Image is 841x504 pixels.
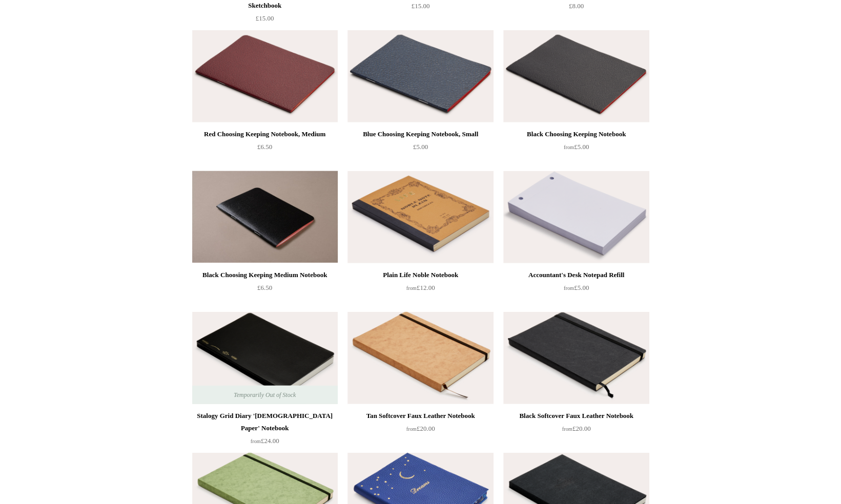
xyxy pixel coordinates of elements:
div: Black Choosing Keeping Medium Notebook [195,269,335,281]
a: Plain Life Noble Notebook from£12.00 [347,269,493,311]
div: Tan Softcover Faux Leather Notebook [350,410,490,422]
span: £5.00 [413,143,428,151]
a: Blue Choosing Keeping Notebook, Small £5.00 [347,128,493,170]
img: Black Softcover Faux Leather Notebook [503,312,649,404]
span: £20.00 [406,425,435,432]
span: from [564,144,574,150]
a: Black Choosing Keeping Notebook Black Choosing Keeping Notebook [503,30,649,122]
a: Accountant's Desk Notepad Refill Accountant's Desk Notepad Refill [503,171,649,263]
img: Plain Life Noble Notebook [347,171,493,263]
a: Tan Softcover Faux Leather Notebook Tan Softcover Faux Leather Notebook [347,312,493,404]
a: Blue Choosing Keeping Notebook, Small Blue Choosing Keeping Notebook, Small [347,30,493,122]
a: Plain Life Noble Notebook Plain Life Noble Notebook [347,171,493,263]
img: Blue Choosing Keeping Notebook, Small [347,30,493,122]
a: Tan Softcover Faux Leather Notebook from£20.00 [347,410,493,452]
span: Temporarily Out of Stock [223,386,306,404]
img: Stalogy Grid Diary 'Bible Paper' Notebook [192,312,338,404]
a: Stalogy Grid Diary '[DEMOGRAPHIC_DATA] Paper' Notebook from£24.00 [192,410,338,452]
div: Plain Life Noble Notebook [350,269,490,281]
span: from [562,426,572,432]
div: Black Choosing Keeping Notebook [506,128,646,140]
span: £5.00 [564,143,589,151]
span: £8.00 [569,2,584,10]
a: Red Choosing Keeping Notebook, Medium £6.50 [192,128,338,170]
img: Tan Softcover Faux Leather Notebook [347,312,493,404]
span: £6.50 [257,143,272,151]
span: £12.00 [406,284,435,291]
img: Black Choosing Keeping Notebook [503,30,649,122]
span: £15.00 [256,14,274,22]
div: Accountant's Desk Notepad Refill [506,269,646,281]
a: Black Choosing Keeping Medium Notebook Black Choosing Keeping Medium Notebook [192,171,338,263]
a: Accountant's Desk Notepad Refill from£5.00 [503,269,649,311]
span: £20.00 [562,425,591,432]
img: Black Choosing Keeping Medium Notebook [192,171,338,263]
a: Red Choosing Keeping Notebook, Medium Red Choosing Keeping Notebook, Medium [192,30,338,122]
a: Stalogy Grid Diary 'Bible Paper' Notebook Stalogy Grid Diary 'Bible Paper' Notebook Temporarily O... [192,312,338,404]
span: £24.00 [251,437,279,445]
span: from [564,285,574,291]
img: Accountant's Desk Notepad Refill [503,171,649,263]
span: from [251,438,261,444]
span: from [406,285,417,291]
span: £6.50 [257,284,272,291]
div: Red Choosing Keeping Notebook, Medium [195,128,335,140]
a: Black Softcover Faux Leather Notebook Black Softcover Faux Leather Notebook [503,312,649,404]
span: £15.00 [412,2,430,10]
span: from [406,426,417,432]
a: Black Choosing Keeping Medium Notebook £6.50 [192,269,338,311]
img: Red Choosing Keeping Notebook, Medium [192,30,338,122]
span: £5.00 [564,284,589,291]
div: Black Softcover Faux Leather Notebook [506,410,646,422]
div: Stalogy Grid Diary '[DEMOGRAPHIC_DATA] Paper' Notebook [195,410,335,434]
a: Black Softcover Faux Leather Notebook from£20.00 [503,410,649,452]
div: Blue Choosing Keeping Notebook, Small [350,128,490,140]
a: Black Choosing Keeping Notebook from£5.00 [503,128,649,170]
